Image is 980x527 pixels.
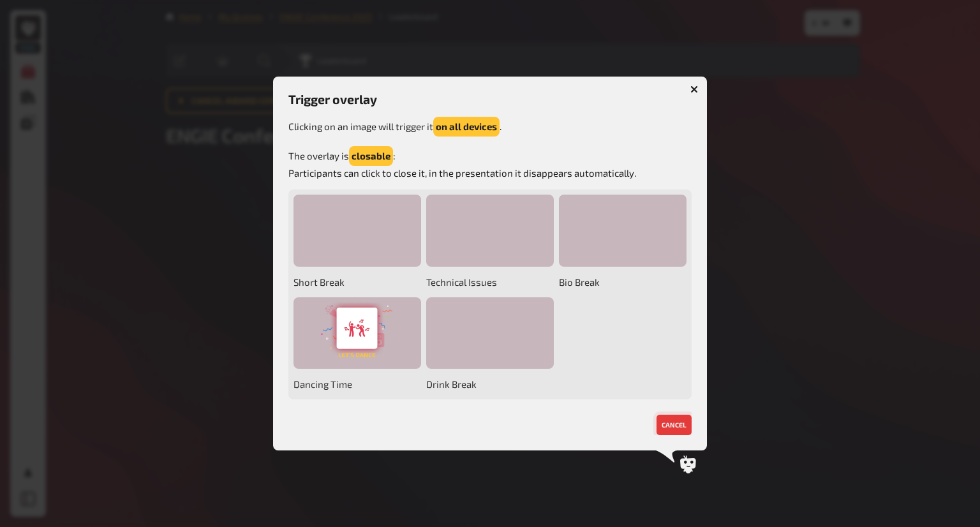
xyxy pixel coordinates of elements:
[293,374,421,394] span: Dancing Time
[426,297,554,369] div: Drink Break
[426,374,554,394] span: Drink Break
[426,272,554,292] span: Technical Issues
[657,415,692,435] button: cancel
[349,146,393,166] button: closable
[559,195,687,267] div: Bio Break
[433,117,500,137] button: on all devices
[293,195,421,267] div: Short Break
[293,272,421,292] span: Short Break
[288,117,692,137] p: Clicking on an image will trigger it .
[293,297,421,369] div: Dancing Time
[288,146,692,181] p: The overlay is : Participants can click to close it, in the presentation it disappears automatica...
[426,195,554,267] div: Technical Issues
[559,272,687,292] span: Bio Break
[288,92,692,107] h3: Trigger overlay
